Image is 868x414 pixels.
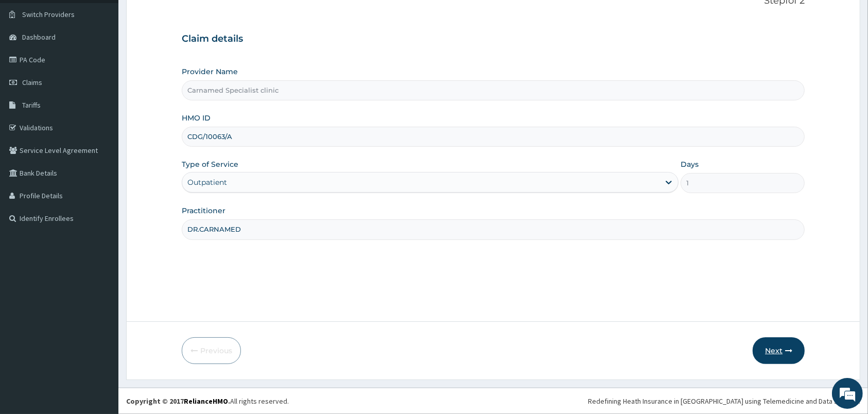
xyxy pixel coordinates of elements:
span: Tariffs [22,100,41,110]
label: Days [681,159,699,169]
span: Dashboard [22,32,56,42]
input: Enter HMO ID [182,127,805,147]
label: Provider Name [182,66,238,77]
strong: Copyright © 2017 . [126,396,230,406]
div: Minimize live chat window [169,5,194,30]
a: RelianceHMO [184,396,228,406]
h3: Claim details [182,33,805,45]
textarea: Type your message and hit 'Enter' [5,281,196,317]
input: Enter Name [182,219,805,239]
span: Claims [22,78,42,87]
span: Switch Providers [22,10,75,19]
div: Chat with us now [54,58,173,71]
label: Type of Service [182,159,238,169]
label: HMO ID [182,113,211,123]
span: We're online! [60,130,142,234]
div: Outpatient [187,177,227,187]
footer: All rights reserved. [118,388,868,414]
button: Previous [182,337,241,364]
img: d_794563401_company_1708531726252_794563401 [19,51,42,77]
button: Next [753,337,805,364]
label: Practitioner [182,205,225,216]
div: Redefining Heath Insurance in [GEOGRAPHIC_DATA] using Telemedicine and Data Science! [588,396,860,406]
